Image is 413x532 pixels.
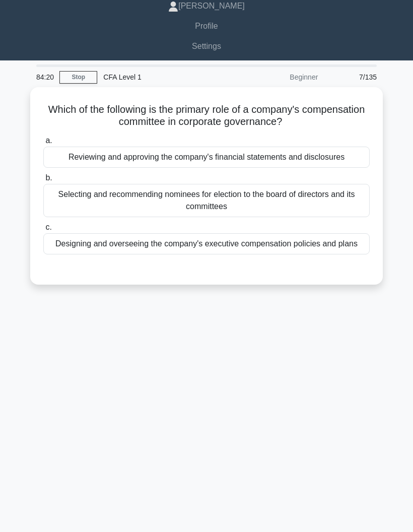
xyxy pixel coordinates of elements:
[236,67,324,87] div: Beginner
[97,67,236,87] div: CFA Level 1
[43,147,370,168] div: Reviewing and approving the company's financial statements and disclosures
[31,36,382,56] a: Settings
[59,71,97,84] a: Stop
[43,233,370,254] div: Designing and overseeing the company's executive compensation policies and plans
[30,67,59,87] div: 84:20
[42,103,371,128] h5: Which of the following is the primary role of a company's compensation committee in corporate gov...
[45,223,51,231] span: c.
[324,67,383,87] div: 7/135
[43,184,370,217] div: Selecting and recommending nominees for election to the board of directors and its committees
[45,173,52,182] span: b.
[31,16,382,36] a: Profile
[45,136,52,145] span: a.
